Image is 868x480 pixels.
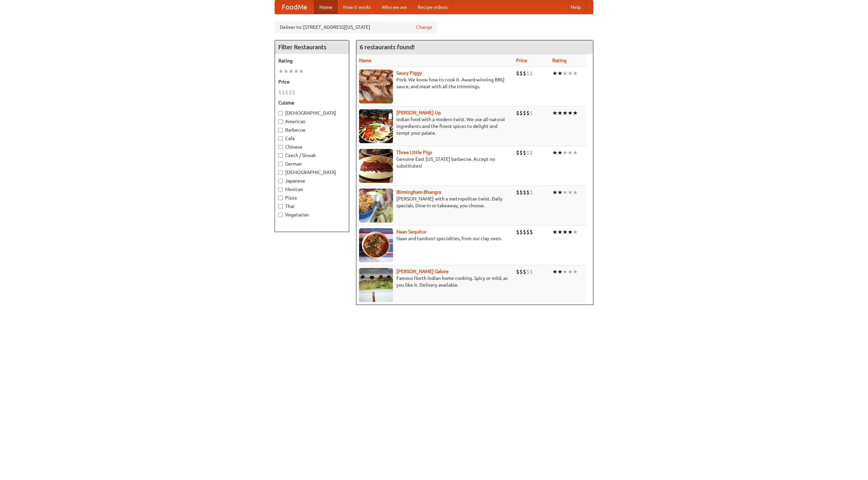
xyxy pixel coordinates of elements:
[275,40,349,54] h4: Filter Restaurants
[278,211,346,218] label: Vegetarian
[523,228,526,236] li: $
[359,235,511,242] p: Naan and tandoori specialties, from our clay oven.
[359,109,393,143] img: curryup.jpg
[526,228,530,236] li: $
[278,119,283,124] input: American
[289,89,292,96] li: $
[557,149,563,156] li: ★
[516,58,527,63] a: Price
[519,70,523,77] li: $
[516,109,519,117] li: $
[278,110,346,116] label: [DEMOGRAPHIC_DATA]
[552,189,557,196] li: ★
[359,116,511,136] p: Indian food with a modern twist. We use all-natural ingredients and the finest spices to delight ...
[396,189,441,195] a: Birmingham Bhangra
[557,268,563,275] li: ★
[530,70,533,77] li: $
[523,189,526,196] li: $
[359,228,393,262] img: naansequitur.jpg
[278,57,346,64] h5: Rating
[516,149,519,156] li: $
[283,68,289,75] li: ★
[396,150,432,155] a: Three Little Pigs
[526,268,530,275] li: $
[338,0,376,14] a: How it works
[278,170,283,175] input: [DEMOGRAPHIC_DATA]
[359,189,393,223] img: bhangra.jpg
[359,268,393,302] img: currygalore.jpg
[516,70,519,77] li: $
[557,109,563,117] li: ★
[278,118,346,125] label: American
[396,269,449,274] a: [PERSON_NAME] Galore
[359,76,511,90] p: Pork. We know how to cook it. Award-winning BBQ sauce, and meat with all the trimmings.
[552,149,557,156] li: ★
[523,109,526,117] li: $
[530,189,533,196] li: $
[416,24,432,31] a: Change
[294,68,299,75] li: ★
[563,228,568,236] li: ★
[568,268,573,275] li: ★
[278,196,283,200] input: Pizza
[563,109,568,117] li: ★
[557,70,563,77] li: ★
[573,70,578,77] li: ★
[278,89,282,96] li: $
[526,189,530,196] li: $
[519,268,523,275] li: $
[563,268,568,275] li: ★
[359,70,393,103] img: saucy.jpg
[278,177,346,184] label: Japanese
[523,149,526,156] li: $
[519,228,523,236] li: $
[278,186,346,193] label: Mexican
[552,228,557,236] li: ★
[278,203,346,210] label: Thai
[412,0,453,14] a: Recipe videos
[568,228,573,236] li: ★
[523,268,526,275] li: $
[526,149,530,156] li: $
[275,0,314,14] a: FoodMe
[278,179,283,183] input: Japanese
[573,109,578,117] li: ★
[519,109,523,117] li: $
[278,135,346,142] label: Cafe
[314,0,338,14] a: Home
[359,58,372,63] a: Name
[278,194,346,201] label: Pizza
[530,268,533,275] li: $
[573,228,578,236] li: ★
[282,89,285,96] li: $
[568,189,573,196] li: ★
[565,0,586,14] a: Help
[359,156,511,169] p: Genuine East [US_STATE] barbecue. Accept no substitutes!
[360,44,415,50] ng-pluralize: 6 restaurants found!
[568,109,573,117] li: ★
[299,68,304,75] li: ★
[396,229,427,234] a: Naan Sequitur
[278,162,283,166] input: German
[396,110,441,115] a: [PERSON_NAME] Up
[278,160,346,167] label: German
[359,195,511,209] p: [PERSON_NAME] with a metropolitan twist. Daily specials. Dine-in or takeaway, you choose.
[278,111,283,115] input: [DEMOGRAPHIC_DATA]
[526,70,530,77] li: $
[530,149,533,156] li: $
[552,268,557,275] li: ★
[516,268,519,275] li: $
[278,127,346,133] label: Barbecue
[396,70,422,76] a: Saucy Piggy
[278,169,346,176] label: [DEMOGRAPHIC_DATA]
[285,89,289,96] li: $
[568,149,573,156] li: ★
[292,89,295,96] li: $
[557,189,563,196] li: ★
[573,149,578,156] li: ★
